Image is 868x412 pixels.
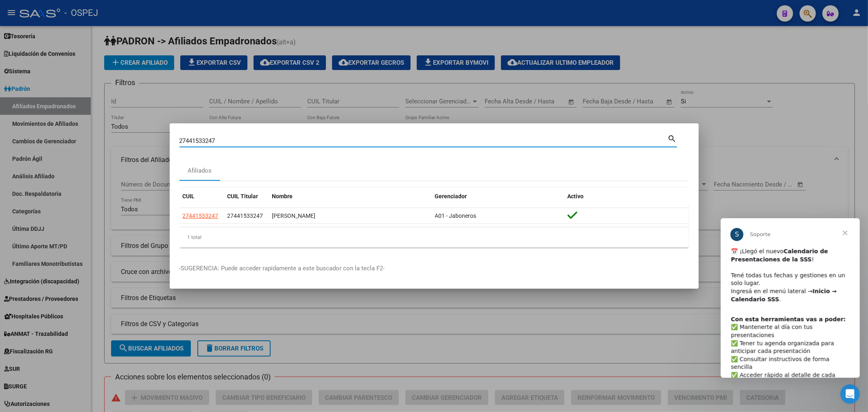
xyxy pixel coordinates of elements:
span: Nombre [272,193,293,199]
datatable-header-cell: CUIL Titular [224,188,269,205]
div: Afiliados [188,166,212,175]
span: 27441533247 [183,213,219,219]
span: Gerenciador [435,193,467,199]
span: Activo [568,193,584,199]
span: CUIL [183,193,195,199]
b: Con esta herramientas vas a poder: [10,98,125,104]
div: [PERSON_NAME] [272,211,429,221]
span: 27441533247 [227,213,263,219]
iframe: Intercom live chat mensaje [721,218,860,378]
div: ​✅ Mantenerte al día con tus presentaciones ✅ Tener tu agenda organizada para anticipar cada pres... [10,97,129,193]
div: 1 total [179,227,689,248]
mat-icon: search [668,133,677,143]
span: A01 - Jaboneros [435,213,477,219]
p: -SUGERENCIA: Puede acceder rapidamente a este buscador con la tecla F2- [179,264,689,273]
datatable-header-cell: Activo [564,188,689,205]
datatable-header-cell: CUIL [179,188,224,205]
iframe: Intercom live chat [840,384,860,404]
span: CUIL Titular [227,193,258,199]
datatable-header-cell: Nombre [269,188,432,205]
datatable-header-cell: Gerenciador [432,188,564,205]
